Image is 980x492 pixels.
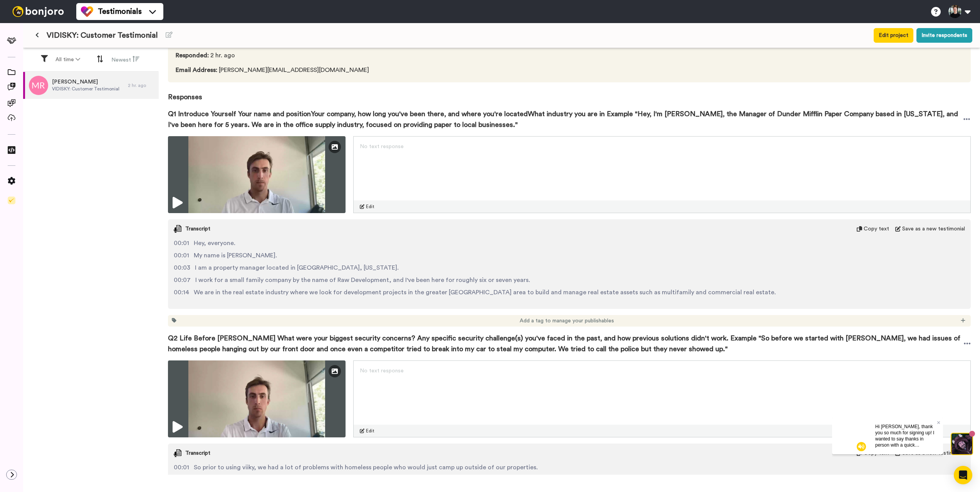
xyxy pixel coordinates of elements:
img: mute-white.svg [25,25,34,34]
span: Transcript [185,225,210,233]
span: Responses [168,82,971,102]
span: Copy text [864,225,889,233]
span: [PERSON_NAME] [52,78,119,86]
a: [PERSON_NAME]VIDISKY: Customer Testimonial2 hr. ago [23,72,159,99]
span: VIDISKY: Customer Testimonial [52,86,119,92]
div: Open Intercom Messenger [954,466,972,484]
div: 2 hr. ago [128,82,155,88]
img: mr.png [29,76,48,95]
span: Q2 Life Before [PERSON_NAME] What were your biggest security concerns? Any specific security chal... [168,333,964,354]
span: So prior to using viiky, we had a lot of problems with homeless people who would just camp up out... [194,463,538,472]
span: 00:01 [174,251,189,260]
span: Edit [366,428,374,434]
span: No text response [360,144,404,149]
span: 00:07 [174,275,191,285]
span: Hi [PERSON_NAME], thank you so much for signing up! I wanted to say thanks in person with a quick... [43,7,102,86]
span: I work for a small family company by the name of Raw Development, and I've been here for roughly ... [195,275,530,285]
span: Save as a new testimonial [902,225,965,233]
span: Responded : [176,52,209,58]
span: We are in the real estate industry where we look for development projects in the greater [GEOGRAP... [194,288,776,297]
span: Email Address : [176,67,217,73]
span: 00:01 [174,463,189,472]
img: bj-logo-header-white.svg [9,6,67,17]
span: Q1 Introduce Yourself Your name and positionYour company, how long you've been there, and where y... [168,108,963,130]
button: All time [51,53,85,67]
span: Testimonials [98,6,142,17]
span: Add a tag to manage your publishables [520,317,614,325]
img: tm-color.svg [81,5,93,18]
span: 2 hr. ago [176,51,416,60]
span: VIDISKY: Customer Testimonial [47,30,158,41]
span: Hey, everyone. [194,238,235,248]
span: Transcript [185,449,210,457]
img: dc3415c5-2177-4a33-8ced-0ffea66aaed8-thumbnail_full-1755815385.jpg [168,360,346,437]
img: Checklist.svg [8,197,15,204]
button: Newest [107,52,144,67]
span: My name is [PERSON_NAME]. [194,251,277,260]
button: Edit project [874,28,913,43]
img: c638375f-eacb-431c-9714-bd8d08f708a7-1584310529.jpg [1,2,22,22]
img: transcript.svg [174,449,181,457]
span: [PERSON_NAME][EMAIL_ADDRESS][DOMAIN_NAME] [176,65,416,75]
span: 00:03 [174,263,190,272]
span: 00:14 [174,288,189,297]
img: transcript.svg [174,225,181,233]
span: No text response [360,368,404,374]
button: Invite respondents [916,28,972,43]
img: cfa2604a-2abe-49e1-9f0c-da8ff23b5db2-thumbnail_full-1755815153.jpg [168,136,346,213]
span: Edit [366,203,374,210]
span: I am a property manager located in [GEOGRAPHIC_DATA], [US_STATE]. [195,263,399,272]
span: 00:01 [174,238,189,248]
